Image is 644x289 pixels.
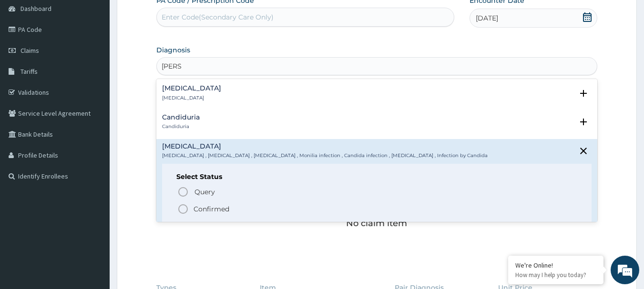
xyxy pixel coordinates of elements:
p: No claim item [346,219,407,228]
div: Chat with us now [50,53,160,66]
span: Claims [20,46,39,55]
h4: [MEDICAL_DATA] [162,85,221,92]
i: status option query [177,186,189,198]
div: Enter Code(Secondary Care Only) [162,12,274,22]
span: [DATE] [476,13,498,23]
i: status option filled [177,203,189,215]
span: Dashboard [20,4,51,13]
span: We're online! [55,85,132,181]
p: Confirmed [194,204,229,214]
h4: Candiduria [162,114,200,121]
label: Diagnosis [156,45,190,55]
div: We're Online! [515,261,596,269]
span: Query [194,187,215,197]
i: open select status [578,88,589,99]
div: Minimize live chat window [156,5,179,28]
h4: [MEDICAL_DATA] [162,143,488,150]
i: close select status [578,145,589,157]
p: [MEDICAL_DATA] [162,95,221,101]
img: d_794563401_company_1708531726252_794563401 [18,48,39,71]
span: Tariffs [20,67,38,76]
p: How may I help you today? [515,271,596,279]
p: [MEDICAL_DATA] , [MEDICAL_DATA] , [MEDICAL_DATA] , Monilia infection , Candida infection , [MEDIC... [162,152,488,159]
h6: Select Status [176,173,578,180]
textarea: Type your message and hit 'Enter' [5,190,182,223]
i: open select status [578,116,589,128]
p: Candiduria [162,123,200,130]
